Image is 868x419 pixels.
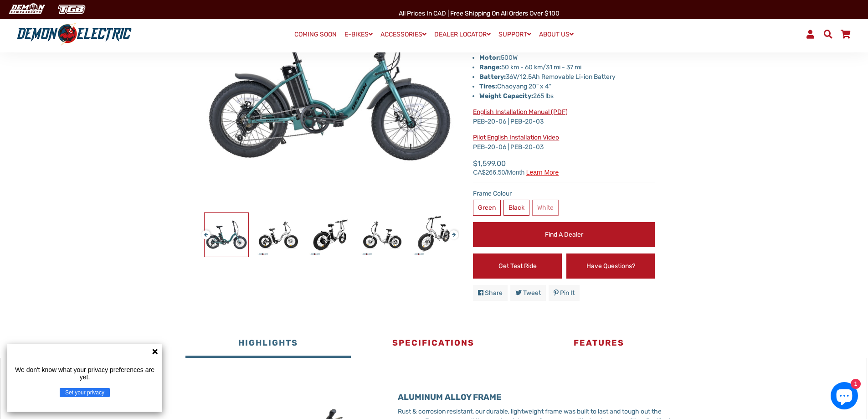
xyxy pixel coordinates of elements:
[473,189,655,198] label: Frame Colour
[485,289,503,297] span: Share
[473,222,655,247] a: Find a Dealer
[479,63,501,71] strong: Range:
[532,200,559,216] label: White
[257,213,300,257] img: Pilot Folding eBike - Demon Electric
[503,200,529,216] label: Black
[828,382,861,412] inbox-online-store-chat: Shopify online store chat
[473,253,562,279] a: Get Test Ride
[473,134,559,141] a: Pilot English Installation Video
[479,54,501,62] strong: Motor:
[479,92,533,100] strong: Weight Capacity:
[60,388,110,397] button: Set your privacy
[479,63,581,71] span: 50 km - 60 km/31 mi - 37 mi
[523,289,541,297] span: Tweet
[479,73,506,81] strong: Battery:
[360,213,404,257] img: Pilot Folding eBike - Demon Electric
[566,253,655,279] a: Have Questions?
[473,200,501,216] label: Green
[341,28,376,41] a: E-BIKES
[14,22,135,46] img: Demon Electric logo
[11,366,159,381] p: We don't know what your privacy preferences are yet.
[473,108,568,116] a: English Installation Manual (PDF)
[351,331,516,358] button: Specifications
[377,28,430,41] a: ACCESSORIES
[473,133,655,152] p: PEB-20-06 | PEB-20-03
[205,213,248,257] img: Pilot Folding eBike
[479,83,551,90] span: Chaoyang 20" x 4"
[560,289,575,297] span: Pin it
[501,54,518,62] span: 500W
[201,226,207,236] button: Previous
[495,28,534,41] a: SUPPORT
[5,2,48,17] img: Demon Electric
[516,331,682,358] button: Features
[398,393,682,403] h3: ALUMINUM ALLOY FRAME
[431,28,494,41] a: DEALER LOCATOR
[479,83,497,90] strong: Tires:
[449,226,455,236] button: Next
[536,28,577,41] a: ABOUT US
[291,28,340,41] a: COMING SOON
[479,91,655,101] p: 265 lbs
[473,158,559,176] span: $1,599.00
[53,2,90,17] img: TGB Canada
[412,213,456,257] img: Pilot Folding eBike - Demon Electric
[308,213,352,257] img: Pilot Folding eBike - Demon Electric
[473,107,655,126] p: PEB-20-06 | PEB-20-03
[399,10,560,17] span: All Prices in CAD | Free shipping on all orders over $100
[185,331,351,358] button: Highlights
[479,73,616,81] span: 36V/12.5Ah Removable Li-ion Battery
